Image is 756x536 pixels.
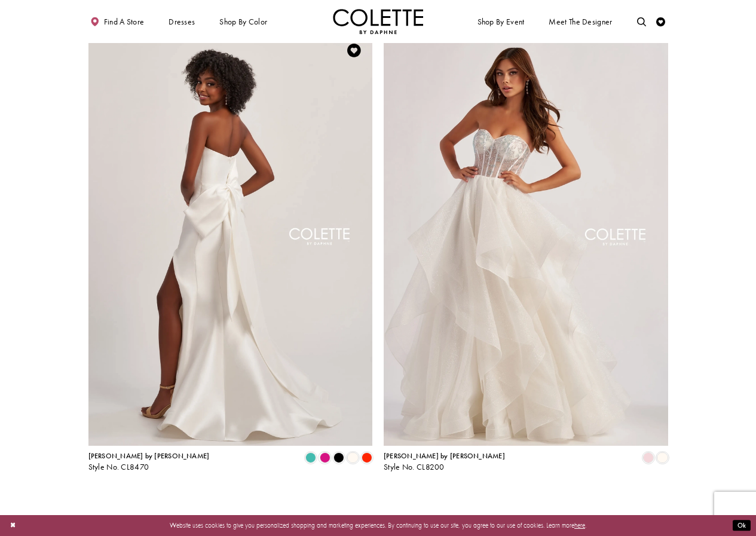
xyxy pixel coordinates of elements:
[166,9,197,34] span: Dresses
[88,451,210,461] span: [PERSON_NAME] by [PERSON_NAME]
[549,17,612,26] span: Meet the designer
[475,9,527,34] span: Shop By Event
[384,452,505,471] div: Colette by Daphne Style No. CL8200
[657,452,668,463] i: Diamond White
[218,9,270,34] span: Shop by color
[733,520,751,531] button: Submit Dialog
[319,452,330,463] i: Fuchsia
[88,32,668,471] div: Product List
[384,451,505,461] span: [PERSON_NAME] by [PERSON_NAME]
[643,452,654,463] i: Pink Lily
[169,17,195,26] span: Dresses
[65,519,691,531] p: Website uses cookies to give you personalized shopping and marketing experiences. By continuing t...
[654,9,668,34] a: Check Wishlist
[362,452,372,463] i: Scarlet
[574,521,585,529] a: here
[104,17,145,26] span: Find a store
[478,17,525,26] span: Shop By Event
[384,32,668,446] a: Visit Colette by Daphne Style No. CL8200 Page
[88,452,210,471] div: Colette by Daphne Style No. CL8470
[547,9,615,34] a: Meet the designer
[384,462,445,472] span: Style No. CL8200
[333,9,424,34] a: Visit Home Page
[347,452,358,463] i: Diamond White
[88,462,149,472] span: Style No. CL8470
[5,517,20,534] button: Close Dialog
[305,452,316,463] i: Turquoise
[88,9,146,34] a: Find a store
[635,9,648,34] a: Toggle search
[219,17,267,26] span: Shop by color
[88,32,373,446] a: Visit Colette by Daphne Style No. CL8470 Page
[345,41,364,60] a: Add to Wishlist
[333,9,424,34] img: Colette by Daphne
[333,452,344,463] i: Black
